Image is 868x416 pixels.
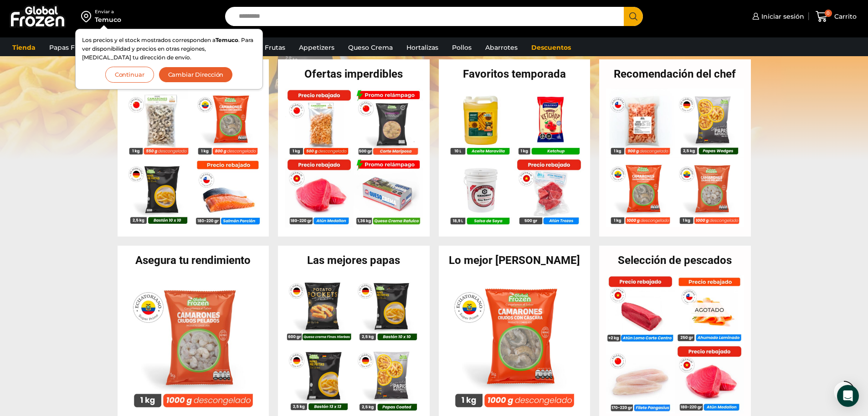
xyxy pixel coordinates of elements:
[105,67,154,83] button: Continuar
[447,39,476,56] a: Pollos
[624,7,643,26] button: Search button
[439,68,591,79] h2: Favoritos temporada
[599,68,751,79] h2: Recomendación del chef
[82,36,256,62] p: Los precios y el stock mostrados corresponden a . Para ver disponibilidad y precios en otras regi...
[759,12,804,21] span: Iniciar sesión
[81,9,95,24] img: address-field-icon.svg
[837,385,859,407] div: Open Intercom Messenger
[159,67,233,83] button: Cambiar Dirección
[8,39,40,56] a: Tienda
[439,255,591,266] h2: Lo mejor [PERSON_NAME]
[832,12,857,21] span: Carrito
[688,303,730,317] p: Agotado
[45,39,93,56] a: Papas Fritas
[278,255,430,266] h2: Las mejores papas
[750,7,804,26] a: Iniciar sesión
[278,68,430,79] h2: Ofertas imperdibles
[527,39,575,56] a: Descuentos
[216,37,238,43] strong: Temuco
[599,255,751,266] h2: Selección de pescados
[95,15,121,24] div: Temuco
[95,9,121,15] div: Enviar a
[813,6,859,27] a: 0 Carrito
[825,10,832,17] span: 0
[481,39,522,56] a: Abarrotes
[402,39,443,56] a: Hortalizas
[118,255,269,266] h2: Asegura tu rendimiento
[344,39,397,56] a: Queso Crema
[294,39,339,56] a: Appetizers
